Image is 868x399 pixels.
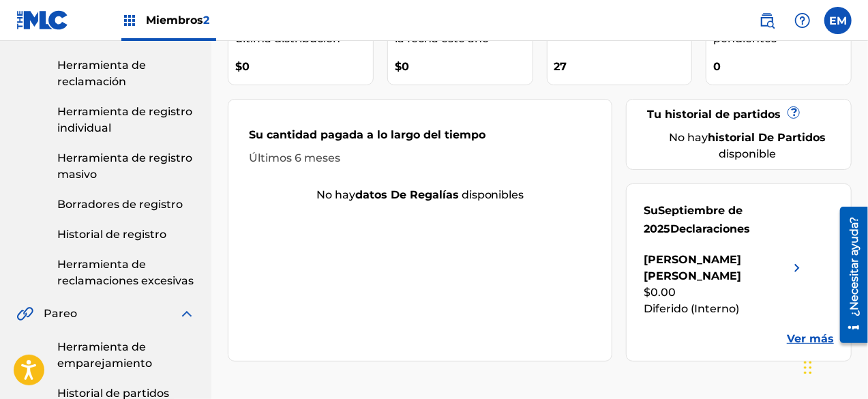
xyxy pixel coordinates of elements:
div: Menú de usuario [824,7,852,34]
a: [PERSON_NAME] [PERSON_NAME]icono de chevron derecho$0.00Diferido (Interno) [644,252,805,317]
font: $0 [395,60,409,73]
font: Su [644,204,658,217]
img: Pareo [16,306,33,322]
a: Borradores de registro [57,196,195,213]
a: Ver más [787,331,834,347]
img: ayuda [794,12,811,29]
font: Ver más [787,332,834,345]
iframe: Centro de recursos [830,202,868,349]
img: expandir [179,306,195,322]
a: Herramienta de registro individual [57,104,195,136]
font: ? [791,106,797,119]
font: 27 [554,60,567,73]
font: Historial de registro [57,228,166,241]
font: Tu historial de partidos [647,108,781,121]
font: No hay [669,131,708,144]
a: Herramienta de reclamación [57,57,195,90]
a: Búsqueda pública [753,7,781,34]
font: No hay [316,188,355,201]
font: historial de partidos [708,131,826,144]
font: Su cantidad pagada a lo largo del tiempo [249,128,485,141]
font: Pareo [44,307,77,320]
font: Herramienta de emparejamiento [57,340,152,370]
font: Últimos 6 meses [249,151,340,164]
img: Logotipo del MLC [16,10,69,30]
font: 0 [713,60,721,73]
font: Herramienta de reclamación [57,59,146,88]
font: disponibles [462,188,524,201]
font: Declaraciones [670,222,750,235]
font: Miembros [146,14,203,27]
img: Principales titulares de derechos [121,12,138,29]
font: Herramienta de reclamaciones excesivas [57,258,194,287]
a: Herramienta de reclamaciones excesivas [57,256,195,289]
font: Herramienta de registro masivo [57,151,192,181]
font: Herramienta de registro individual [57,105,192,134]
img: buscar [759,12,775,29]
a: Historial de registro [57,226,195,243]
font: disponible [719,147,776,160]
font: $0 [235,60,250,73]
a: Herramienta de emparejamiento [57,339,195,372]
font: 2 [203,14,209,27]
font: Diferido (Interno) [644,302,739,315]
div: Arrastrar [804,347,812,388]
font: Borradores de registro [57,198,183,211]
font: Septiembre de 2025 [644,204,743,235]
font: datos de regalías [355,188,459,201]
font: $0.00 [644,286,676,299]
font: [PERSON_NAME] [PERSON_NAME] [644,253,741,282]
iframe: Widget de chat [800,334,868,399]
img: icono de chevron derecho [789,252,805,284]
div: Ayuda [789,7,816,34]
a: Herramienta de registro masivo [57,150,195,183]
